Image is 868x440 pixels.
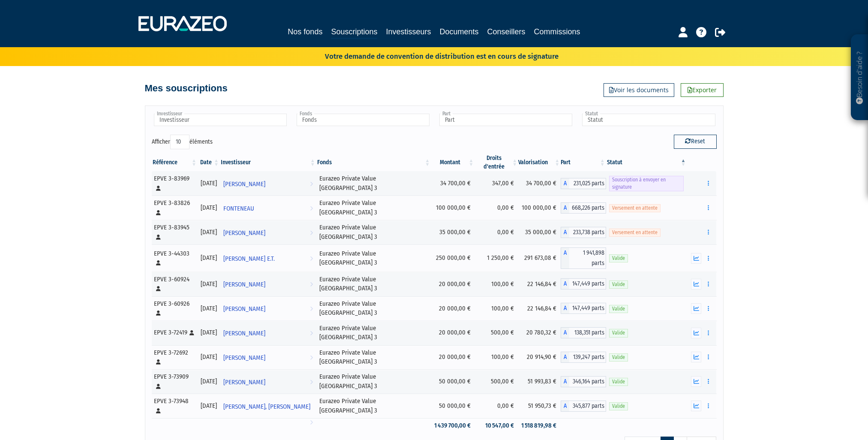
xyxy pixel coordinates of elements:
[319,275,428,293] div: Eurazeo Private Value [GEOGRAPHIC_DATA] 3
[201,353,217,362] div: [DATE]
[319,223,428,241] div: Eurazeo Private Value [GEOGRAPHIC_DATA] 3
[156,310,161,316] i: [Français] Personne physique
[561,247,569,269] span: A
[201,304,217,313] div: [DATE]
[475,171,519,196] td: 347,00 €
[201,280,217,289] div: [DATE]
[561,401,606,412] div: A - Eurazeo Private Value Europe 3
[674,135,717,148] button: Reset
[154,397,195,415] div: EPVE 3-73948
[609,402,628,410] span: Valide
[431,272,475,296] td: 20 000,00 €
[561,278,606,289] div: A - Eurazeo Private Value Europe 3
[201,179,217,188] div: [DATE]
[561,303,569,314] span: A
[156,384,161,389] i: [Français] Personne physique
[561,327,606,338] div: A - Eurazeo Private Value Europe 3
[561,202,606,214] div: A - Eurazeo Private Value Europe 3
[518,394,561,418] td: 51 950,73 €
[223,251,275,267] span: [PERSON_NAME] E.T.
[431,196,475,220] td: 100 000,00 €
[310,301,313,317] i: Voir l'investisseur
[156,186,161,191] i: [Français] Personne physique
[609,280,628,289] span: Valide
[475,220,519,244] td: 0,00 €
[310,201,313,217] i: Voir l'investisseur
[475,394,519,418] td: 0,00 €
[154,328,195,337] div: EPVE 3-72419
[431,321,475,345] td: 20 000,00 €
[561,227,606,238] div: A - Eurazeo Private Value Europe 3
[431,220,475,244] td: 35 000,00 €
[487,26,526,38] a: Conseillers
[220,250,316,267] a: [PERSON_NAME] E.T.
[561,352,606,363] div: A - Eurazeo Private Value Europe 3
[569,303,606,314] span: 147,449 parts
[331,26,377,39] a: Souscriptions
[475,244,519,272] td: 1 250,00 €
[561,401,569,412] span: A
[561,178,606,189] div: A - Eurazeo Private Value Europe 3
[518,244,561,272] td: 291 673,08 €
[223,399,310,415] span: [PERSON_NAME], [PERSON_NAME]
[319,249,428,268] div: Eurazeo Private Value [GEOGRAPHIC_DATA] 3
[156,210,161,215] i: [Français] Personne physique
[569,178,606,189] span: 231,025 parts
[569,278,606,289] span: 147,449 parts
[154,199,195,217] div: EPVE 3-83826
[386,26,431,38] a: Investisseurs
[223,325,265,341] span: [PERSON_NAME]
[310,415,313,431] i: Voir l'investisseur
[319,324,428,342] div: Eurazeo Private Value [GEOGRAPHIC_DATA] 3
[319,299,428,318] div: Eurazeo Private Value [GEOGRAPHIC_DATA] 3
[518,418,561,433] td: 1 518 819,98 €
[310,350,313,366] i: Voir l'investisseur
[220,224,316,241] a: [PERSON_NAME]
[170,135,189,149] select: Afficheréléments
[201,401,217,410] div: [DATE]
[288,26,322,38] a: Nos fonds
[223,225,265,241] span: [PERSON_NAME]
[154,348,195,367] div: EPVE 3-72692
[201,328,217,337] div: [DATE]
[518,154,561,171] th: Valorisation: activer pour trier la colonne par ordre croissant
[431,369,475,394] td: 50 000,00 €
[319,372,428,391] div: Eurazeo Private Value [GEOGRAPHIC_DATA] 3
[319,348,428,367] div: Eurazeo Private Value [GEOGRAPHIC_DATA] 3
[223,301,265,317] span: [PERSON_NAME]
[518,220,561,244] td: 35 000,00 €
[518,321,561,345] td: 20 780,32 €
[310,277,313,292] i: Voir l'investisseur
[310,225,313,241] i: Voir l'investisseur
[569,352,606,363] span: 139,247 parts
[319,199,428,217] div: Eurazeo Private Value [GEOGRAPHIC_DATA] 3
[475,321,519,345] td: 500,00 €
[609,229,661,237] span: Versement en attente
[609,353,628,362] span: Valide
[310,176,313,192] i: Voir l'investisseur
[475,345,519,370] td: 100,00 €
[431,296,475,321] td: 20 000,00 €
[201,203,217,212] div: [DATE]
[154,372,195,391] div: EPVE 3-73909
[220,199,316,217] a: FONTENEAU
[569,227,606,238] span: 233,738 parts
[569,247,606,269] span: 1 941,898 parts
[310,251,313,267] i: Voir l'investisseur
[609,329,628,337] span: Valide
[561,303,606,314] div: A - Eurazeo Private Value Europe 3
[220,154,316,171] th: Investisseur: activer pour trier la colonne par ordre croissant
[220,324,316,341] a: [PERSON_NAME]
[561,247,606,269] div: A - Eurazeo Private Value Europe 3
[156,359,161,365] i: [Français] Personne physique
[223,176,265,192] span: [PERSON_NAME]
[431,154,475,171] th: Montant: activer pour trier la colonne par ordre croissant
[223,374,265,390] span: [PERSON_NAME]
[561,154,606,171] th: Part: activer pour trier la colonne par ordre croissant
[431,171,475,196] td: 34 700,00 €
[569,401,606,412] span: 345,877 parts
[201,377,217,386] div: [DATE]
[681,83,724,97] a: Exporter
[569,327,606,338] span: 138,351 parts
[561,202,569,214] span: A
